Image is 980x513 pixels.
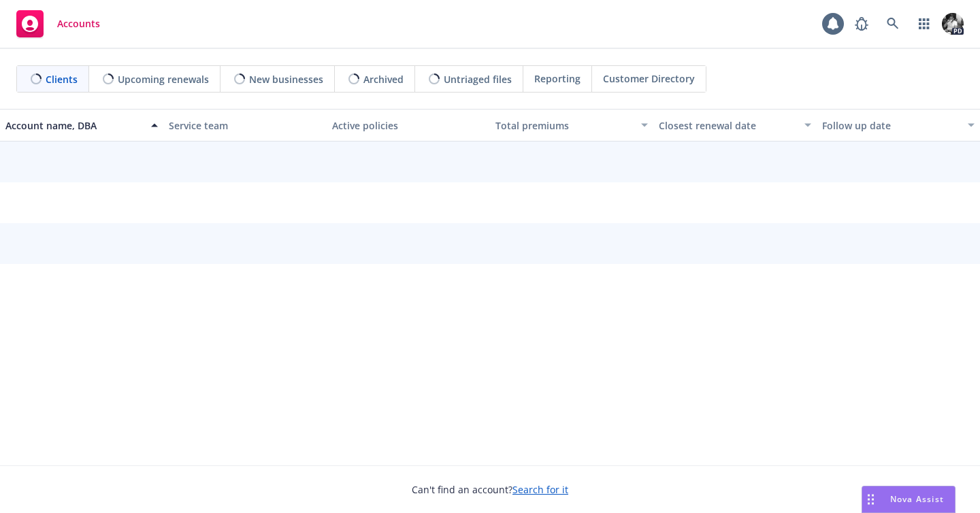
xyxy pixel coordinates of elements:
span: Can't find an account? [412,482,568,497]
button: Active policies [327,109,490,142]
span: Accounts [57,18,100,29]
div: Account name, DBA [5,118,143,133]
a: Report a Bug [848,10,875,37]
span: Reporting [534,71,581,86]
button: Closest renewal date [653,109,817,142]
button: Follow up date [817,109,980,142]
div: Closest renewal date [659,118,796,133]
a: Search [879,10,906,37]
div: Active policies [332,118,485,133]
button: Service team [163,109,327,142]
button: Total premiums [490,109,653,142]
span: Archived [363,72,404,86]
div: Follow up date [822,118,960,133]
a: Search for it [512,483,568,496]
a: Accounts [11,5,105,43]
span: New businesses [249,72,323,86]
div: Total premiums [495,118,633,133]
a: Switch app [911,10,938,37]
span: Upcoming renewals [118,72,209,86]
span: Customer Directory [603,71,695,86]
button: Nova Assist [862,486,955,513]
img: photo [942,13,964,35]
span: Untriaged files [444,72,512,86]
span: Nova Assist [890,493,944,505]
div: Service team [169,118,321,133]
span: Clients [46,72,78,86]
div: Drag to move [862,486,879,512]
